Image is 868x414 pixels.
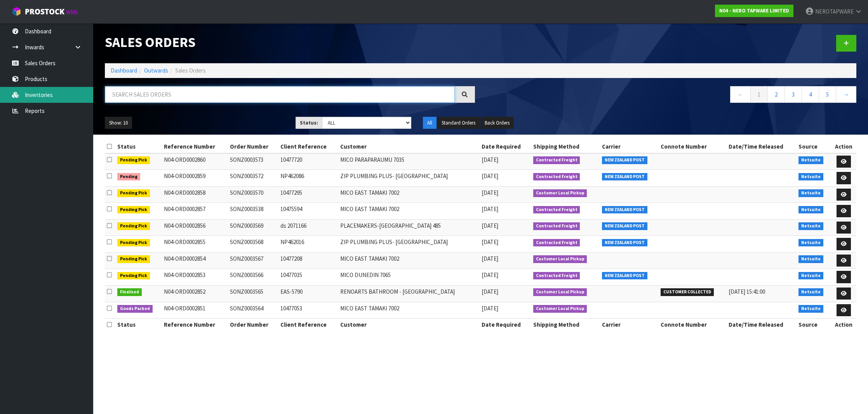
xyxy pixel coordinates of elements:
th: Order Number [228,319,278,331]
span: Contracted Freight [533,206,580,214]
td: 10477208 [278,252,338,269]
td: N04-ORD0002856 [162,219,228,236]
strong: N04 - NERO TAPWARE LIMITED [719,7,789,14]
span: NEW ZEALAND POST [602,206,647,214]
span: Netsuite [798,305,823,313]
th: Date/Time Released [727,319,797,331]
td: RENOARTS BATHROOM - [GEOGRAPHIC_DATA] [338,285,480,302]
td: SONZ0003564 [228,302,278,319]
a: 5 [819,86,836,103]
span: Netsuite [798,156,823,164]
span: Finalised [117,288,142,296]
th: Reference Number [162,319,228,331]
span: Goods Packed [117,305,153,313]
td: ZIP PLUMBING PLUS- [GEOGRAPHIC_DATA] [338,236,480,253]
td: N04-ORD0002857 [162,203,228,220]
span: [DATE] [482,305,498,312]
span: [DATE] [482,172,498,180]
td: SONZ0003573 [228,153,278,170]
span: Netsuite [798,189,823,197]
td: EAS-5790 [278,285,338,302]
th: Status [115,140,162,153]
a: Outwards [144,67,168,74]
span: NEW ZEALAND POST [602,222,647,230]
span: Contracted Freight [533,173,580,181]
td: N04-ORD0002853 [162,269,228,286]
span: Customer Local Pickup [533,288,587,296]
th: Customer [338,140,480,153]
button: All [423,117,437,129]
span: [DATE] [482,156,498,163]
span: Contracted Freight [533,239,580,247]
td: MICO EAST TAMAKI 7002 [338,252,480,269]
span: Netsuite [798,288,823,296]
td: 10477053 [278,302,338,319]
img: cube-alt.png [12,7,21,16]
th: Carrier [600,140,659,153]
span: Customer Local Pickup [533,189,587,197]
span: NEW ZEALAND POST [602,239,647,247]
span: NEW ZEALAND POST [602,173,647,181]
span: [DATE] [482,205,498,213]
span: [DATE] [482,255,498,262]
a: Dashboard [111,67,137,74]
td: N04-ORD0002859 [162,170,228,187]
nav: Page navigation [487,86,857,105]
td: N04-ORD0002851 [162,302,228,319]
th: Date Required [480,319,531,331]
th: Status [115,319,162,331]
span: Pending [117,173,140,181]
td: N04-ORD0002852 [162,285,228,302]
th: Source [797,140,831,153]
span: Sales Orders [175,67,206,74]
span: Pending Pick [117,272,150,280]
td: NP462016 [278,236,338,253]
td: SONZ0003570 [228,186,278,203]
span: Netsuite [798,173,823,181]
span: [DATE] [482,288,498,295]
a: 2 [767,86,785,103]
td: MICO EAST TAMAKI 7002 [338,203,480,220]
td: SONZ0003566 [228,269,278,286]
span: Netsuite [798,272,823,280]
span: NEW ZEALAND POST [602,272,647,280]
span: Contracted Freight [533,222,580,230]
th: Connote Number [659,319,727,331]
span: Pending Pick [117,239,150,247]
td: 10477295 [278,186,338,203]
span: [DATE] 15:41:00 [729,288,765,295]
th: Action [831,140,856,153]
span: Customer Local Pickup [533,255,587,263]
th: Order Number [228,140,278,153]
td: ZIP PLUMBING PLUS- [GEOGRAPHIC_DATA] [338,170,480,187]
td: SONZ0003538 [228,203,278,220]
th: Action [831,319,856,331]
td: SONZ0003572 [228,170,278,187]
span: Netsuite [798,206,823,214]
td: N04-ORD0002855 [162,236,228,253]
td: SONZ0003568 [228,236,278,253]
td: SONZ0003567 [228,252,278,269]
td: MICO PARAPARAUMU 7035 [338,153,480,170]
span: ProStock [25,7,64,17]
td: N04-ORD0002854 [162,252,228,269]
th: Source [797,319,831,331]
th: Customer [338,319,480,331]
th: Shipping Method [531,140,600,153]
th: Shipping Method [531,319,600,331]
th: Reference Number [162,140,228,153]
th: Client Reference [278,140,338,153]
span: Customer Local Pickup [533,305,587,313]
span: [DATE] [482,189,498,196]
span: Contracted Freight [533,272,580,280]
a: 1 [750,86,768,103]
td: MICO DUNEDIN 7065 [338,269,480,286]
td: SONZ0003569 [228,219,278,236]
button: Show: 10 [105,117,132,129]
span: Pending Pick [117,222,150,230]
span: Contracted Freight [533,156,580,164]
span: NEROTAPWARE [815,8,854,15]
span: NEW ZEALAND POST [602,156,647,164]
span: Pending Pick [117,206,150,214]
span: Netsuite [798,239,823,247]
